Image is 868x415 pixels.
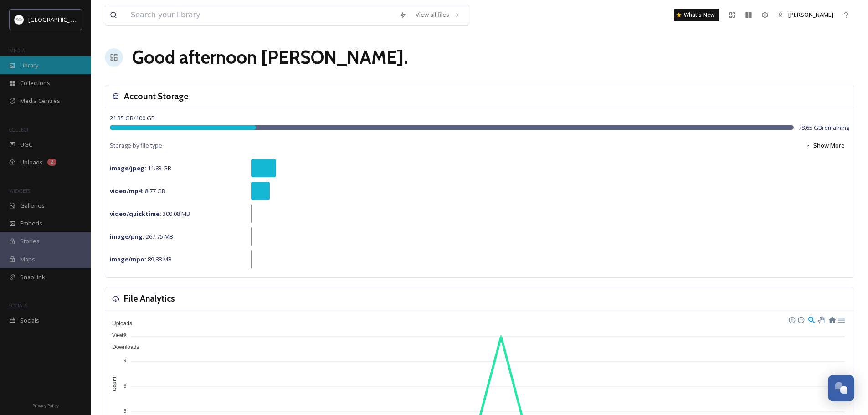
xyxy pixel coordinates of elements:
strong: image/png : [110,232,144,241]
span: SOCIALS [9,302,27,309]
tspan: 6 [123,383,126,388]
span: [PERSON_NAME] [788,10,833,19]
span: COLLECT [9,126,29,133]
strong: video/mp4 : [110,187,144,195]
div: Zoom Out [797,316,804,323]
span: Maps [20,255,35,264]
span: [GEOGRAPHIC_DATA] [28,15,86,24]
span: Downloads [105,344,139,350]
strong: image/jpeg : [110,164,146,172]
tspan: 9 [123,358,126,363]
span: Uploads [20,158,43,167]
h1: Good afternoon [PERSON_NAME] . [132,44,408,71]
a: View all files [411,6,464,24]
h3: Account Storage [124,90,189,103]
span: Socials [20,316,39,325]
span: Media Centres [20,97,60,105]
span: 21.35 GB / 100 GB [110,114,155,122]
span: 300.08 MB [110,210,190,218]
img: Frame%2013.png [15,15,24,24]
span: Collections [20,79,50,87]
a: Privacy Policy [32,400,59,410]
button: Open Chat [828,375,854,401]
strong: video/quicktime : [110,210,161,218]
strong: image/mpo : [110,255,146,263]
span: 267.75 MB [110,232,173,241]
div: Panning [818,317,823,322]
input: Search your library [126,5,395,25]
span: 78.65 GB remaining [798,123,849,132]
span: Galleries [20,201,45,210]
span: 11.83 GB [110,164,171,172]
span: Stories [20,237,40,246]
tspan: 12 [121,333,126,338]
a: [PERSON_NAME] [773,6,838,24]
text: Count [112,377,117,391]
span: 8.77 GB [110,187,165,195]
span: UGC [20,140,32,149]
span: SnapLink [20,273,45,282]
div: Selection Zoom [807,315,815,323]
span: WIDGETS [9,187,30,194]
h3: File Analytics [124,292,175,305]
span: Views [105,332,127,338]
span: 89.88 MB [110,255,172,263]
span: Storage by file type [110,141,162,150]
button: Show More [801,137,849,154]
span: Privacy Policy [32,403,59,409]
div: Menu [837,315,845,323]
tspan: 3 [123,408,126,414]
span: MEDIA [9,47,25,54]
div: Reset Zoom [828,315,836,323]
span: Library [20,61,38,70]
a: What's New [674,9,719,21]
div: Zoom In [788,316,795,323]
span: Embeds [20,219,42,228]
span: Uploads [105,320,132,327]
div: 2 [47,159,56,166]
